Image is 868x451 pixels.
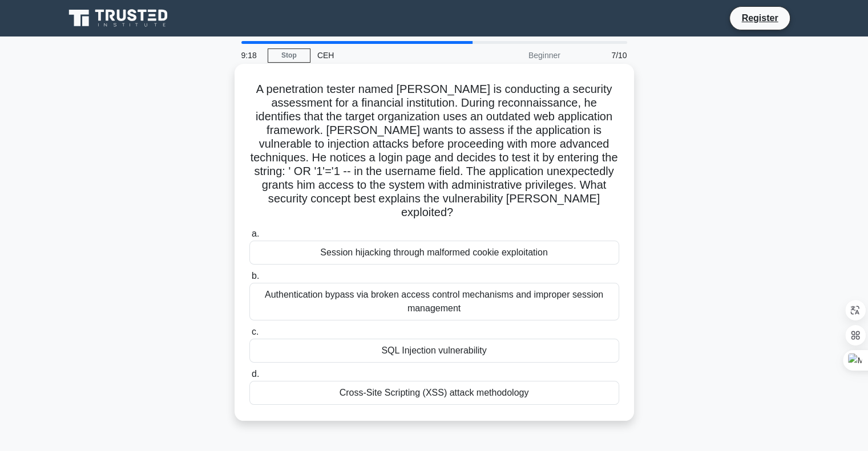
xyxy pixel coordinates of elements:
a: Register [734,11,785,25]
span: d. [252,369,259,379]
h5: A penetration tester named [PERSON_NAME] is conducting a security assessment for a financial inst... [248,82,620,220]
div: Beginner [467,44,567,67]
div: 7/10 [567,44,634,67]
a: Stop [268,48,310,63]
div: Session hijacking through malformed cookie exploitation [249,241,619,265]
div: Authentication bypass via broken access control mechanisms and improper session management [249,283,619,320]
span: a. [252,229,259,238]
div: Cross-Site Scripting (XSS) attack methodology [249,381,619,405]
div: SQL Injection vulnerability [249,339,619,363]
div: CEH [310,44,467,67]
span: c. [252,327,259,336]
div: 9:18 [235,44,268,67]
span: b. [252,271,259,281]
